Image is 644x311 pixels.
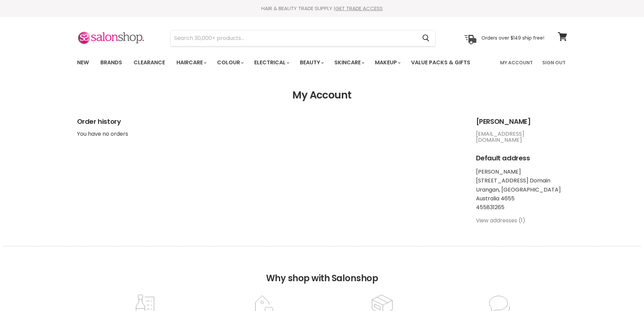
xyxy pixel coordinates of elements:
[212,55,248,70] a: Colour
[77,131,462,137] p: You have no orders
[171,55,211,70] a: Haircare
[496,55,537,70] a: My Account
[72,53,486,72] ul: Main menu
[370,55,405,70] a: Makeup
[3,246,641,294] h2: Why shop with Salonshop
[538,55,570,70] a: Sign Out
[69,5,576,12] div: HAIR & BEAUTY TRADE SUPPLY |
[417,30,435,46] button: Search
[77,118,462,126] h2: Order history
[295,55,328,70] a: Beauty
[481,35,544,41] p: Orders over $149 ship free!
[476,154,567,162] h2: Default address
[476,178,567,184] li: [STREET_ADDRESS] Domain
[476,217,525,224] a: View addresses (1)
[476,196,567,202] li: Australia 4655
[476,169,567,175] li: [PERSON_NAME]
[72,55,94,70] a: New
[170,30,435,46] form: Product
[476,130,524,144] a: [EMAIL_ADDRESS][DOMAIN_NAME]
[335,5,383,12] a: GET TRADE ACCESS
[329,55,368,70] a: Skincare
[406,55,475,70] a: Value Packs & Gifts
[128,55,170,70] a: Clearance
[476,187,567,193] li: Urangan, [GEOGRAPHIC_DATA]
[77,89,567,101] h1: My Account
[171,30,417,46] input: Search
[95,55,127,70] a: Brands
[476,204,567,210] li: 455831265
[476,118,567,126] h2: [PERSON_NAME]
[69,53,576,72] nav: Main
[249,55,293,70] a: Electrical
